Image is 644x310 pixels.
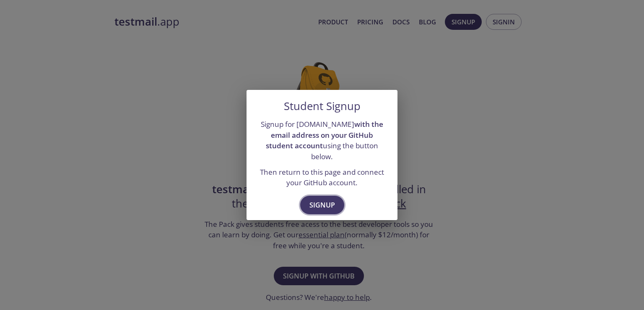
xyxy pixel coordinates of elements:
[266,119,383,150] strong: with the email address on your GitHub student account
[257,119,387,162] p: Signup for [DOMAIN_NAME] using the button below.
[309,199,335,211] span: Signup
[300,196,344,214] button: Signup
[257,167,387,188] p: Then return to this page and connect your GitHub account.
[284,100,361,113] h5: Student Signup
